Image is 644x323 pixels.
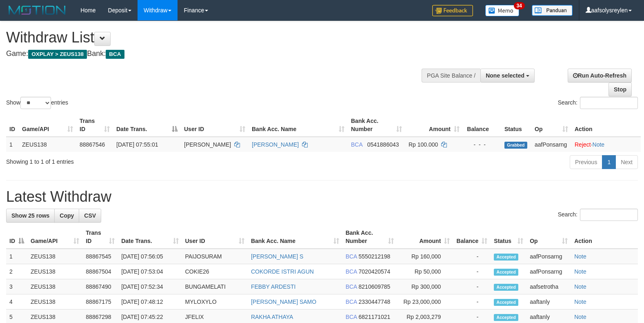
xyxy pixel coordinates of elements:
[6,114,19,137] th: ID
[27,279,82,294] td: ZEUS138
[558,209,638,221] label: Search:
[118,249,182,264] td: [DATE] 07:56:05
[531,137,571,152] td: aafPonsarng
[463,114,501,137] th: Balance
[11,212,49,219] span: Show 25 rows
[118,225,182,249] th: Date Trans.: activate to sort column ascending
[116,141,158,148] span: [DATE] 07:55:01
[79,209,101,223] a: CSV
[76,114,113,137] th: Trans ID: activate to sort column ascending
[571,114,641,137] th: Action
[82,294,118,310] td: 88867175
[359,314,391,320] span: Copy 6821171021 to clipboard
[182,264,248,279] td: COKIE26
[6,50,421,58] h4: Game: Bank:
[568,69,632,82] a: Run Auto-Refresh
[54,209,79,223] a: Copy
[6,209,55,223] a: Show 25 rows
[580,209,638,221] input: Search:
[405,114,463,137] th: Amount: activate to sort column ascending
[359,298,391,305] span: Copy 2330447748 to clipboard
[346,268,357,275] span: BCA
[348,114,405,137] th: Bank Acc. Number: activate to sort column ascending
[82,264,118,279] td: 88867504
[251,253,303,260] a: [PERSON_NAME] S
[342,225,397,249] th: Bank Acc. Number: activate to sort column ascending
[526,249,571,264] td: aafPonsarng
[6,279,27,294] td: 3
[422,69,480,82] div: PGA Site Balance /
[6,189,638,205] h1: Latest Withdraw
[27,264,82,279] td: ZEUS138
[82,279,118,294] td: 88867490
[574,298,586,305] a: Note
[570,155,602,169] a: Previous
[453,294,491,310] td: -
[19,114,76,137] th: Game/API: activate to sort column ascending
[346,314,357,320] span: BCA
[346,298,357,305] span: BCA
[6,4,68,16] img: MOTION_logo.png
[580,97,638,109] input: Search:
[113,114,181,137] th: Date Trans.: activate to sort column descending
[359,283,391,290] span: Copy 8210609785 to clipboard
[494,254,518,261] span: Accepted
[575,141,591,148] a: Reject
[574,268,586,275] a: Note
[574,283,586,290] a: Note
[182,249,248,264] td: PAIJOSURAM
[28,50,87,59] span: OXPLAY > ZEUS138
[526,294,571,310] td: aaftanly
[453,279,491,294] td: -
[453,225,491,249] th: Balance: activate to sort column ascending
[558,97,638,109] label: Search:
[574,253,586,260] a: Note
[346,253,357,260] span: BCA
[494,284,518,291] span: Accepted
[526,279,571,294] td: aafsetrotha
[251,283,295,290] a: FEBBY ARDESTI
[6,137,19,152] td: 1
[251,268,314,275] a: COKORDE ISTRI AGUN
[532,5,573,16] img: panduan.png
[6,97,68,109] label: Show entries
[453,264,491,279] td: -
[367,141,399,148] span: Copy 0541886043 to clipboard
[486,72,524,79] span: None selected
[504,142,527,149] span: Grabbed
[571,137,641,152] td: ·
[106,50,124,59] span: BCA
[248,225,342,249] th: Bank Acc. Name: activate to sort column ascending
[494,269,518,276] span: Accepted
[526,264,571,279] td: aafPonsarng
[608,82,632,96] a: Stop
[181,114,249,137] th: User ID: activate to sort column ascending
[6,264,27,279] td: 2
[249,114,348,137] th: Bank Acc. Name: activate to sort column ascending
[397,294,453,310] td: Rp 23,000,000
[453,249,491,264] td: -
[6,249,27,264] td: 1
[494,314,518,321] span: Accepted
[6,29,421,46] h1: Withdraw List
[351,141,362,148] span: BCA
[485,5,520,16] img: Button%20Memo.svg
[397,225,453,249] th: Amount: activate to sort column ascending
[397,249,453,264] td: Rp 160,000
[251,298,316,305] a: [PERSON_NAME] SAMO
[526,225,571,249] th: Op: activate to sort column ascending
[27,294,82,310] td: ZEUS138
[615,155,638,169] a: Next
[409,141,438,148] span: Rp 100.000
[20,97,51,109] select: Showentries
[491,225,526,249] th: Status: activate to sort column ascending
[27,249,82,264] td: ZEUS138
[182,279,248,294] td: BUNGAMELATI
[593,141,605,148] a: Note
[118,264,182,279] td: [DATE] 07:53:04
[182,225,248,249] th: User ID: activate to sort column ascending
[571,225,638,249] th: Action
[531,114,571,137] th: Op: activate to sort column ascending
[27,225,82,249] th: Game/API: activate to sort column ascending
[118,294,182,310] td: [DATE] 07:48:12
